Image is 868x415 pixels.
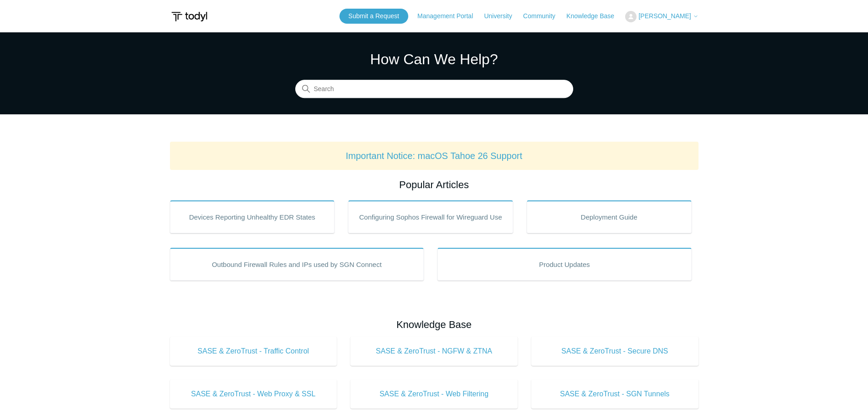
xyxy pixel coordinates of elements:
a: Community [523,11,565,21]
img: Todyl Support Center Help Center home page [170,8,209,25]
button: [PERSON_NAME] [625,11,698,22]
a: SASE & ZeroTrust - Web Filtering [350,379,518,409]
span: SASE & ZeroTrust - Secure DNS [545,346,685,357]
span: SASE & ZeroTrust - NGFW & ZTNA [364,346,504,357]
a: Knowledge Base [566,11,623,21]
a: SASE & ZeroTrust - Traffic Control [170,337,337,366]
a: Product Updates [437,248,692,281]
a: SASE & ZeroTrust - Web Proxy & SSL [170,379,337,409]
span: SASE & ZeroTrust - Traffic Control [184,346,324,357]
a: Management Portal [417,11,482,21]
span: SASE & ZeroTrust - Web Filtering [364,389,504,400]
h1: How Can We Help? [295,48,573,70]
span: [PERSON_NAME] [638,12,691,20]
a: University [484,11,521,21]
h2: Knowledge Base [170,317,699,332]
span: SASE & ZeroTrust - SGN Tunnels [545,389,685,400]
h2: Popular Articles [170,177,699,192]
span: SASE & ZeroTrust - Web Proxy & SSL [184,389,324,400]
a: SASE & ZeroTrust - SGN Tunnels [531,379,699,409]
a: SASE & ZeroTrust - NGFW & ZTNA [350,337,518,366]
a: Important Notice: macOS Tahoe 26 Support [346,151,523,161]
a: SASE & ZeroTrust - Secure DNS [531,337,699,366]
a: Outbound Firewall Rules and IPs used by SGN Connect [170,248,424,281]
a: Devices Reporting Unhealthy EDR States [170,200,335,233]
input: Search [295,80,573,98]
a: Deployment Guide [527,200,692,233]
a: Submit a Request [339,9,408,24]
a: Configuring Sophos Firewall for Wireguard Use [348,200,513,233]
